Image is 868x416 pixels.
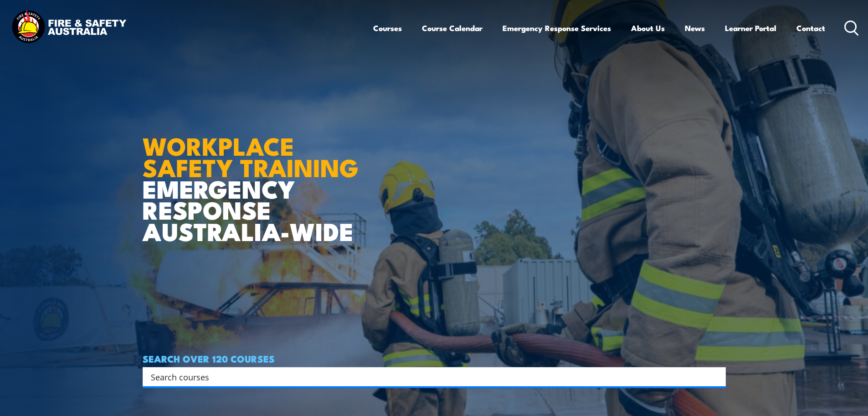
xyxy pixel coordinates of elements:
[422,16,483,40] a: Course Calendar
[153,370,708,383] form: Search form
[143,353,726,363] h4: SEARCH OVER 120 COURSES
[373,16,402,40] a: Courses
[796,16,825,40] a: Contact
[143,126,359,185] strong: WORKPLACE SAFETY TRAINING
[725,16,776,40] a: Learner Portal
[685,16,705,40] a: News
[710,370,723,383] button: Search magnifier button
[143,112,365,242] h1: EMERGENCY RESPONSE AUSTRALIA-WIDE
[503,16,611,40] a: Emergency Response Services
[631,16,665,40] a: About Us
[151,370,706,384] input: Search input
